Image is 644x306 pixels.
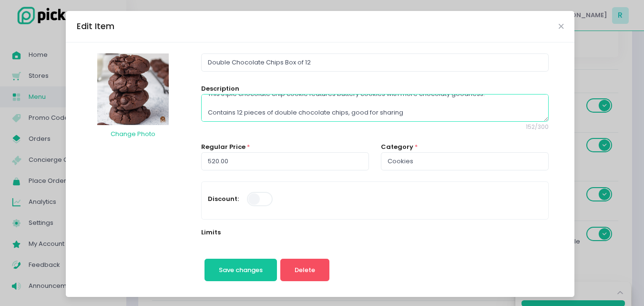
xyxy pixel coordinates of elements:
div: Edit Item [77,20,114,32]
span: Save changes [219,265,263,274]
button: Change Photo [110,125,156,143]
span: 152 / 300 [201,123,548,132]
img: Item Photo [97,53,169,125]
span: Delete [295,265,315,274]
label: Discount: [208,194,239,204]
button: Close [559,24,563,29]
label: Description [201,84,239,94]
button: Delete [280,259,330,282]
label: Limits [201,228,221,237]
label: Category [381,142,413,152]
input: Category [381,152,549,170]
label: Regular Price [201,142,245,152]
button: Save changes [204,259,277,282]
textarea: This triple chocolate chip cookie features buttery cookies with more chocolaty goodness. Contains... [201,94,548,122]
input: Regular Price [201,152,369,170]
